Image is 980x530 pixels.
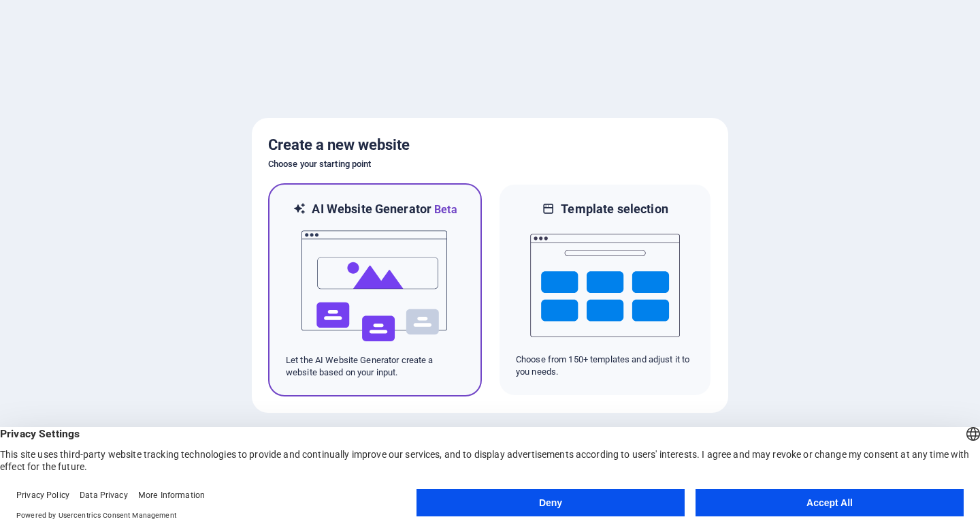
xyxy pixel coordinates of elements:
[312,201,457,218] h6: AI Website Generator
[498,183,712,396] div: Template selectionChoose from 150+ templates and adjust it to you needs.
[431,203,457,216] span: Beta
[516,354,694,378] p: Choose from 150+ templates and adjust it to you needs.
[268,134,712,156] h5: Create a new website
[300,218,450,354] img: ai
[268,156,712,172] h6: Choose your starting point
[286,354,464,379] p: Let the AI Website Generator create a website based on your input.
[561,201,668,217] h6: Template selection
[268,183,482,396] div: AI Website GeneratorBetaaiLet the AI Website Generator create a website based on your input.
